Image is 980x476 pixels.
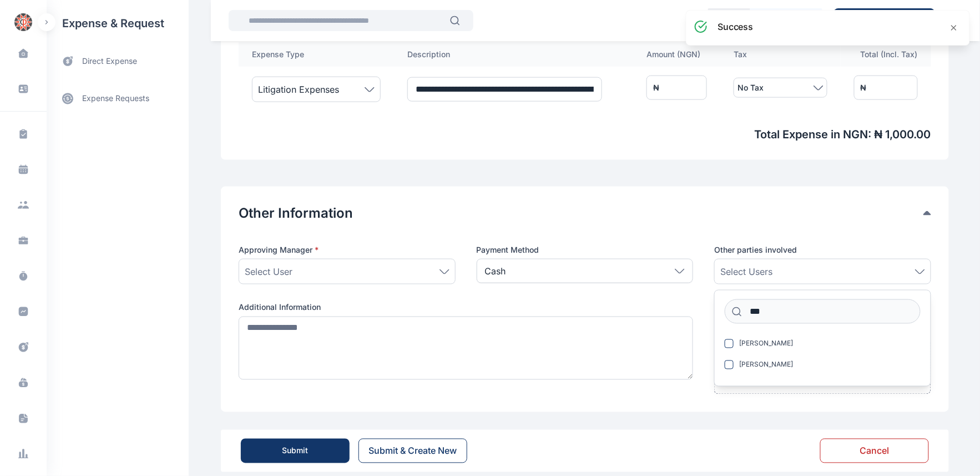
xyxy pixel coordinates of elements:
label: Additional Information [239,302,693,313]
button: Other Information [239,204,923,222]
span: No Tax [737,81,764,94]
th: Description [394,42,633,67]
span: [PERSON_NAME] [739,339,793,348]
a: expense requests [47,85,189,112]
span: Other parties involved [714,244,797,255]
button: Submit [241,439,350,463]
span: Select Users [720,265,772,278]
span: Approving Manager [239,244,319,255]
th: Amount ( NGN ) [633,42,720,67]
div: ₦ [861,82,867,93]
div: expense requests [47,76,189,112]
div: Submit [282,445,309,457]
p: Cash [485,264,506,278]
h3: success [718,20,754,33]
button: Cancel [820,439,929,463]
div: ₦ [653,82,659,93]
span: Total Expense in NGN : ₦ 1,000.00 [239,127,931,142]
span: Litigation Expenses [258,83,339,96]
th: Expense Type [239,42,394,67]
a: direct expense [47,47,189,76]
span: [PERSON_NAME] [739,360,793,369]
span: Select User [245,265,292,278]
label: Payment Method [477,244,694,255]
span: direct expense [82,56,137,67]
button: Submit & Create New [358,439,467,463]
div: Other Information [239,204,931,222]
